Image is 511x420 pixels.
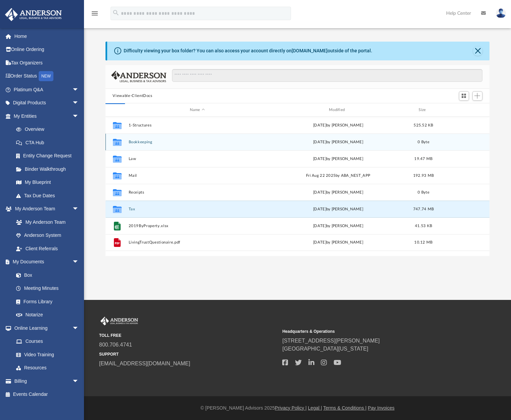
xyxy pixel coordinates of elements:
a: Client Referrals [9,242,86,255]
span: arrow_drop_down [72,374,86,388]
a: My Anderson Teamarrow_drop_down [5,202,86,216]
i: menu [91,9,99,17]
a: menu [91,13,99,17]
span: 19.47 MB [414,157,432,161]
span: 747.74 MB [413,207,433,211]
a: Privacy Policy | [275,405,307,411]
div: grid [105,117,490,256]
a: Anderson System [9,229,86,242]
button: Tax [128,207,266,211]
div: [DATE] by [PERSON_NAME] [269,206,407,212]
span: arrow_drop_down [72,83,86,97]
div: © [PERSON_NAME] Advisors 2025 [84,405,511,412]
small: Headquarters & Operations [282,328,461,334]
a: Tax Due Dates [9,189,89,202]
img: User Pic [496,8,506,18]
button: 1-Structures [128,123,266,127]
button: Mail [128,173,266,178]
div: [DATE] by [PERSON_NAME] [269,122,407,128]
button: Viewable-ClientDocs [113,93,152,99]
button: Law [128,157,266,161]
button: LivingTrustQuestionaire.pdf [128,241,266,245]
img: Anderson Advisors Platinum Portal [3,8,64,21]
a: Entity Change Request [9,149,89,163]
i: search [112,9,120,16]
a: [STREET_ADDRESS][PERSON_NAME] [282,338,380,344]
div: Size [410,107,437,113]
img: Anderson Advisors Platinum Portal [99,317,139,325]
button: Switch to Grid View [459,91,469,101]
a: Tax Organizers [5,56,89,69]
span: 10.12 MB [414,241,432,245]
a: My Entitiesarrow_drop_down [5,109,89,123]
span: 41.53 KB [415,224,432,228]
div: Difficulty viewing your box folder? You can also access your account directly on outside of the p... [124,47,372,54]
small: SUPPORT [99,351,278,357]
a: Platinum Q&Aarrow_drop_down [5,83,89,96]
span: 0 Byte [418,140,429,144]
div: [DATE] by [PERSON_NAME] [269,156,407,162]
button: Close [473,46,482,56]
span: arrow_drop_down [72,202,86,216]
button: Add [472,91,482,101]
div: id [108,107,125,113]
a: Overview [9,123,89,136]
input: Search files and folders [172,69,482,82]
div: Modified [269,107,407,113]
a: [EMAIL_ADDRESS][DOMAIN_NAME] [99,361,190,366]
span: 0 Byte [418,191,429,194]
a: Online Learningarrow_drop_down [5,321,86,335]
span: arrow_drop_down [72,255,86,269]
a: CTA Hub [9,136,89,149]
span: arrow_drop_down [72,321,86,335]
a: Billingarrow_drop_down [5,374,89,388]
a: 800.706.4741 [99,342,132,348]
a: Home [5,30,89,43]
div: Fri Aug 22 2025 by ABA_NEST_APP [269,173,407,179]
a: Digital Productsarrow_drop_down [5,96,89,110]
div: [DATE] by [PERSON_NAME] [269,240,407,246]
button: Receipts [128,190,266,195]
button: 2019ByProperty.xlsx [128,224,266,228]
a: Notarize [9,308,86,322]
a: [GEOGRAPHIC_DATA][US_STATE] [282,346,368,352]
small: TOLL FREE [99,332,278,338]
a: Order StatusNEW [5,69,89,83]
a: Video Training [9,348,82,361]
span: 192.93 MB [413,174,433,177]
a: Resources [9,361,86,375]
a: Legal | [308,405,322,411]
a: Binder Walkthrough [9,162,89,176]
div: [DATE] by [PERSON_NAME] [269,223,407,229]
a: My Documentsarrow_drop_down [5,255,86,269]
div: [DATE] by [PERSON_NAME] [269,190,407,196]
a: [DOMAIN_NAME] [292,48,328,53]
span: 525.52 KB [414,123,433,127]
a: Box [9,268,82,282]
span: arrow_drop_down [72,109,86,123]
a: Forms Library [9,295,82,308]
button: Bookkeeping [128,140,266,144]
span: arrow_drop_down [72,96,86,110]
div: id [440,107,487,113]
a: Terms & Conditions | [323,405,367,411]
a: Online Ordering [5,43,89,56]
a: Meeting Minutes [9,282,86,295]
div: [DATE] by [PERSON_NAME] [269,139,407,145]
a: My Blueprint [9,176,86,189]
a: Events Calendar [5,388,89,401]
a: My Anderson Team [9,215,82,229]
a: Pay Invoices [368,405,394,411]
a: Courses [9,335,86,348]
div: Name [128,107,266,113]
div: NEW [39,71,53,81]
